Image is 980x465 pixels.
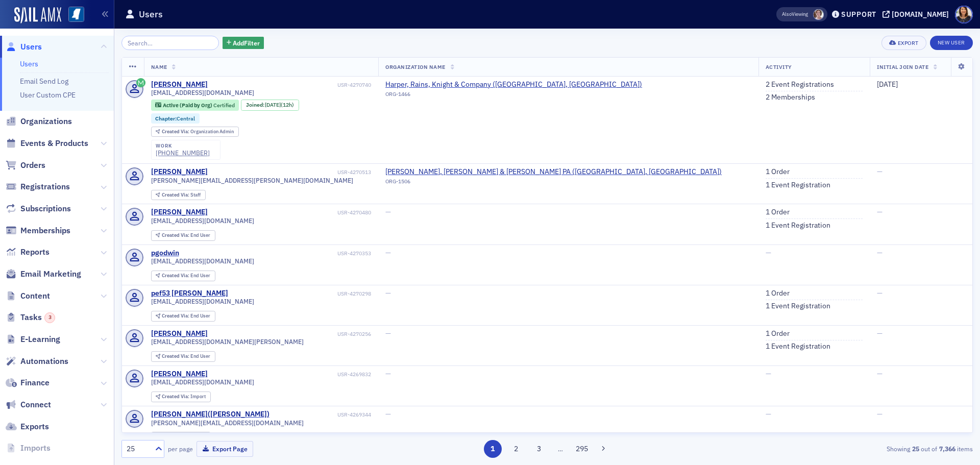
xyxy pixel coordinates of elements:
[20,399,51,410] span: Connect
[20,247,50,258] span: Reports
[782,11,808,18] span: Viewing
[6,247,50,258] a: Reports
[484,440,502,458] button: 1
[162,313,210,319] div: End User
[151,329,208,338] a: [PERSON_NAME]
[766,409,771,419] span: —
[162,393,190,400] span: Created Via :
[151,177,353,184] span: [PERSON_NAME][EMAIL_ADDRESS][PERSON_NAME][DOMAIN_NAME]
[162,192,201,198] div: Staff
[385,91,642,101] div: ORG-1466
[20,181,70,192] span: Registrations
[892,10,949,19] div: [DOMAIN_NAME]
[209,371,371,378] div: USR-4269832
[385,167,722,177] span: Matthews, Cutrer & Lindsay PA (Ridgeland, MS)
[163,102,213,109] span: Active (Paid by Org)
[162,394,206,400] div: Import
[530,440,548,458] button: 3
[20,356,68,367] span: Automations
[151,419,304,427] span: [PERSON_NAME][EMAIL_ADDRESS][DOMAIN_NAME]
[127,444,149,454] div: 25
[766,302,830,311] a: 1 Event Registration
[385,178,722,188] div: ORG-1506
[14,7,61,23] img: SailAMX
[6,116,72,127] a: Organizations
[385,369,391,378] span: —
[877,207,883,216] span: —
[162,272,190,279] span: Created Via :
[162,128,190,135] span: Created Via :
[181,250,371,257] div: USR-4270353
[877,369,883,378] span: —
[209,82,371,88] div: USR-4270740
[151,217,254,225] span: [EMAIL_ADDRESS][DOMAIN_NAME]
[20,116,72,127] span: Organizations
[766,93,815,102] a: 2 Memberships
[20,443,51,454] span: Imports
[937,444,957,453] strong: 7,366
[162,129,234,135] div: Organization Admin
[223,37,264,50] button: AddFilter
[6,138,88,149] a: Events & Products
[6,421,49,432] a: Exports
[151,167,208,177] div: [PERSON_NAME]
[6,443,51,454] a: Imports
[6,334,60,345] a: E-Learning
[151,378,254,386] span: [EMAIL_ADDRESS][DOMAIN_NAME]
[151,208,208,217] a: [PERSON_NAME]
[68,7,84,22] img: SailAMX
[385,80,642,89] span: Harper, Rains, Knight & Company (Ridgeland, MS)
[766,248,771,257] span: —
[877,288,883,298] span: —
[766,208,790,217] a: 1 Order
[151,311,215,322] div: Created Via: End User
[553,444,568,453] span: …
[6,160,45,171] a: Orders
[766,342,830,351] a: 1 Event Registration
[209,331,371,337] div: USR-4270256
[20,160,45,171] span: Orders
[813,9,824,20] span: Lydia Carlisle
[883,11,952,18] button: [DOMAIN_NAME]
[20,377,50,388] span: Finance
[213,102,235,109] span: Certified
[20,41,42,53] span: Users
[151,230,215,241] div: Created Via: End User
[6,181,70,192] a: Registrations
[6,356,68,367] a: Automations
[20,268,81,280] span: Email Marketing
[6,399,51,410] a: Connect
[151,289,228,298] div: pef53 [PERSON_NAME]
[385,288,391,298] span: —
[6,377,50,388] a: Finance
[766,181,830,190] a: 1 Event Registration
[151,80,208,89] a: [PERSON_NAME]
[233,38,260,47] span: Add Filter
[766,369,771,378] span: —
[151,190,206,201] div: Created Via: Staff
[151,410,269,419] a: [PERSON_NAME]([PERSON_NAME])
[151,127,239,137] div: Created Via: Organization Admin
[241,100,299,111] div: Joined: 2025-09-25 00:00:00
[385,248,391,257] span: —
[151,391,211,402] div: Created Via: Import
[385,63,446,70] span: Organization Name
[385,329,391,338] span: —
[156,143,210,149] div: work
[20,290,50,302] span: Content
[20,203,71,214] span: Subscriptions
[151,249,179,258] div: pgodwin
[20,312,55,323] span: Tasks
[121,36,219,50] input: Search…
[246,102,265,108] span: Joined :
[573,440,591,458] button: 295
[155,102,234,108] a: Active (Paid by Org) Certified
[151,298,254,305] span: [EMAIL_ADDRESS][DOMAIN_NAME]
[209,169,371,176] div: USR-4270513
[898,40,919,46] div: Export
[20,59,38,68] a: Users
[6,290,50,302] a: Content
[910,444,921,453] strong: 25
